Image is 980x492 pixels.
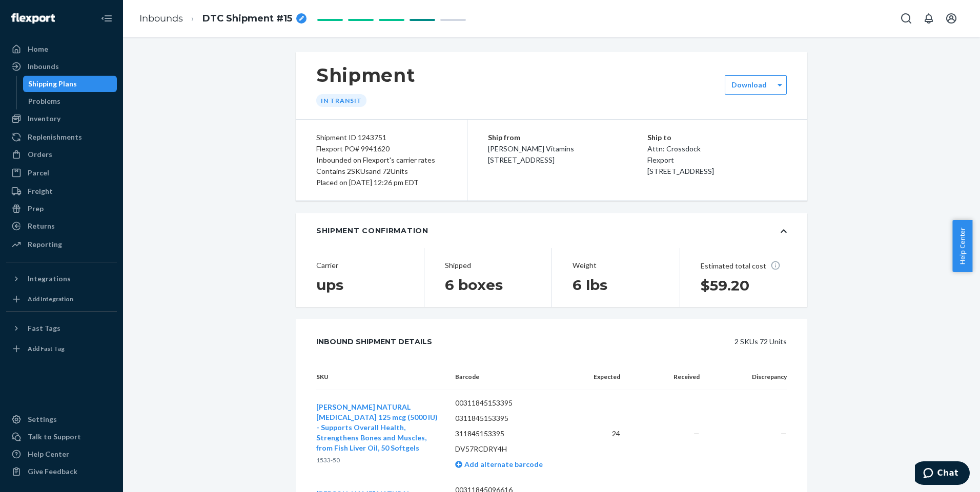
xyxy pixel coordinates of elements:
div: 2 SKUs 72 Units [455,331,787,352]
a: Prep [6,200,117,217]
div: Placed on [DATE] 12:26 pm EDT [316,177,446,188]
iframe: Opens a widget where you can chat to one of our agents [915,461,970,487]
div: Add Fast Tag [28,344,65,353]
a: Inventory [6,110,117,127]
div: Home [28,44,48,54]
p: 0311845153395 [455,413,569,423]
div: Replenishments [28,132,82,142]
div: Talk to Support [28,432,81,442]
p: Weight [573,260,659,271]
div: Prep [28,204,44,214]
div: Settings [28,414,57,424]
div: Integrations [28,274,71,284]
p: Estimated total cost [701,260,787,271]
div: Fast Tags [28,323,60,333]
p: DV57RCDRY4H [455,444,569,454]
div: Inbounds [28,61,59,72]
span: 1533-50 [316,456,340,464]
h1: Shipment [316,64,415,86]
div: Freight [28,186,53,196]
div: Give Feedback [28,466,77,477]
button: Open account menu [941,8,962,29]
label: Download [731,80,767,90]
button: Close Navigation [96,8,117,29]
a: Help Center [6,446,117,462]
div: Help Center [28,449,69,459]
span: DTC Shipment #15 [202,12,292,26]
a: Add alternate barcode [455,460,543,468]
div: Reporting [28,239,62,250]
button: [PERSON_NAME] NATURAL [MEDICAL_DATA] 125 mcg (5000 IU) - Supports Overall Health, Strengthens Bon... [316,402,439,453]
th: Expected [577,364,628,390]
a: Settings [6,411,117,428]
span: — [693,429,700,438]
th: Discrepancy [708,364,787,390]
a: Inbounds [139,13,183,24]
span: — [781,429,787,438]
div: Inventory [28,114,60,124]
span: [PERSON_NAME] NATURAL [MEDICAL_DATA] 125 mcg (5000 IU) - Supports Overall Health, Strengthens Bon... [316,402,438,452]
span: [PERSON_NAME] Vitamins [STREET_ADDRESS] [488,144,574,164]
button: Talk to Support [6,429,117,445]
button: Integrations [6,271,117,287]
div: Shipment Confirmation [316,226,428,236]
a: Shipping Plans [23,76,117,92]
button: Fast Tags [6,320,117,337]
p: 311845153395 [455,429,569,439]
th: Barcode [447,364,578,390]
span: [STREET_ADDRESS] [647,167,714,175]
a: Add Fast Tag [6,341,117,357]
a: Orders [6,146,117,163]
div: Returns [28,221,55,231]
button: Help Center [952,220,972,272]
a: Parcel [6,165,117,181]
a: Replenishments [6,129,117,145]
div: Inbounded on Flexport's carrier rates [316,154,446,166]
span: Add alternate barcode [462,460,543,468]
a: Freight [6,183,117,199]
p: Carrier [316,260,403,271]
button: Open Search Box [896,8,916,29]
h1: 6 lbs [573,276,659,294]
a: Home [6,41,117,57]
a: Add Integration [6,291,117,307]
th: SKU [316,364,447,390]
div: Shipping Plans [28,79,77,89]
p: 00311845153395 [455,398,569,408]
td: 24 [577,390,628,478]
p: Shipped [445,260,532,271]
th: Received [628,364,707,390]
button: Open notifications [918,8,939,29]
div: Parcel [28,168,49,178]
p: Attn: Crossdock [647,143,787,154]
div: Orders [28,149,52,160]
a: Returns [6,218,117,234]
h1: ups [316,276,403,294]
div: In transit [316,94,366,107]
div: Problems [28,96,60,106]
div: Inbound Shipment Details [316,331,432,352]
ol: breadcrumbs [131,4,315,34]
div: Flexport PO# 9941620 [316,143,446,154]
div: Contains 2 SKUs and 72 Units [316,166,446,177]
p: Ship from [488,132,647,143]
img: Flexport logo [11,13,55,24]
h1: $59.20 [701,276,787,295]
a: Reporting [6,236,117,253]
p: Flexport [647,154,787,166]
p: Ship to [647,132,787,143]
button: Give Feedback [6,463,117,480]
div: Shipment ID 1243751 [316,132,446,143]
h1: 6 boxes [445,276,532,294]
a: Inbounds [6,58,117,75]
div: Add Integration [28,295,73,303]
a: Problems [23,93,117,109]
